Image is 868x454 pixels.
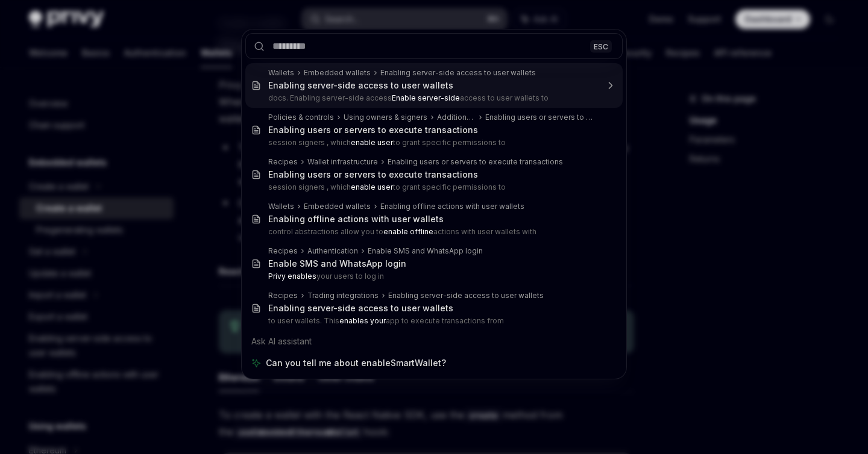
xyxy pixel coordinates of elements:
div: Embedded wallets [304,68,371,78]
div: Wallet infrastructure [307,157,378,167]
p: session signers , which to grant specific permissions to [268,182,597,192]
b: enable user [351,138,393,147]
div: Additional signers [437,113,476,122]
div: Enabling offline actions with user wallets [380,202,524,211]
b: enables your [339,316,386,325]
div: Enabling users or servers to execute transactions [485,113,597,122]
div: Enabling users or servers to execute transactions [268,125,478,135]
div: Enabling server-side access to user wallets [388,291,544,300]
p: your users to log in [268,272,597,281]
b: Privy enables [268,272,316,281]
div: Wallets [268,202,294,211]
b: enable user [351,182,393,191]
p: control abstractions allow you to actions with user wallets with [268,227,597,237]
div: Enabling server-side access to user wallets [268,80,453,91]
p: to user wallets. This app to execute transactions from [268,316,597,326]
div: Policies & controls [268,113,334,122]
p: docs. Enabling server-side access access to user wallets to [268,93,597,103]
div: ESC [590,40,612,52]
div: Enabling server-side access to user wallets [268,303,453,314]
div: Recipes [268,291,298,300]
div: Recipes [268,157,298,167]
div: Enabling server-side access to user wallets [380,68,536,78]
div: Ask AI assistant [245,331,623,352]
b: Enable server-side [392,93,460,102]
div: Enabling offline actions with user wallets [268,214,444,225]
div: Authentication [307,246,358,256]
div: Enable SMS and WhatsApp login [268,258,406,269]
div: Embedded wallets [304,202,371,211]
div: Wallets [268,68,294,78]
div: Enabling users or servers to execute transactions [268,169,478,180]
div: Using owners & signers [344,113,427,122]
div: Trading integrations [307,291,379,300]
b: enable offline [383,227,433,236]
p: session signers , which to grant specific permissions to [268,138,597,148]
div: Enabling users or servers to execute transactions [388,157,563,167]
div: Enable SMS and WhatsApp login [368,246,483,256]
span: Can you tell me about enableSmartWallet? [266,357,446,369]
div: Recipes [268,246,298,256]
